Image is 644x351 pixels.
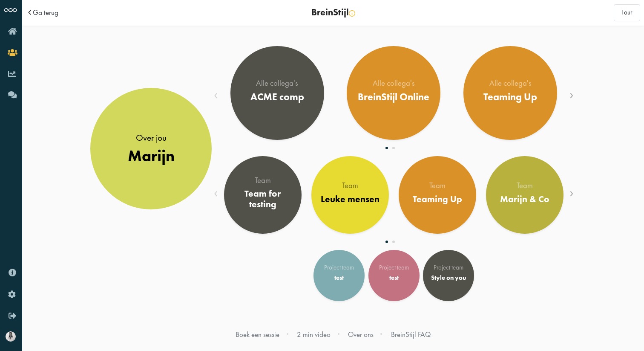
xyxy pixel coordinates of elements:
span: Next [569,183,574,201]
div: test [319,274,359,281]
div: Teaming Up [413,194,462,205]
div: Over jou [128,131,175,144]
a: Ga terug [33,9,58,16]
a: Alle collega's Teaming Up [463,46,557,140]
div: Team [500,182,549,190]
span: Previous [214,85,218,103]
div: BreinStijl [180,8,486,17]
a: Alle collega's BreinStijl Online [347,46,440,140]
div: Team [321,182,379,190]
div: Team [413,182,462,190]
a: Team Teaming Up [399,156,476,234]
a: BreinStijl FAQ [391,330,431,339]
a: 2 min video [297,330,331,339]
div: Project team [319,264,359,271]
a: Alle collega's ACME comp [230,46,324,140]
button: Tour [614,4,640,21]
a: Team Team for testing [224,156,302,234]
a: Team Leuke mensen [311,156,389,234]
div: Project team [428,264,469,271]
div: Alle collega's [483,79,537,87]
a: Team Marijn & Co [486,156,563,234]
span: Next [569,85,574,103]
div: ACME comp [250,91,304,103]
div: Marijn & Co [500,194,549,205]
span: Previous [214,183,218,201]
span: Tour [621,8,632,17]
a: Boek een sessie [236,330,279,339]
div: Teaming Up [483,91,537,103]
img: info-yellow.svg [349,10,355,17]
div: Marijn [128,146,175,165]
div: Project team [374,264,414,271]
div: test [374,274,414,281]
div: Alle collega's [250,79,304,87]
div: Team for testing [231,188,294,210]
a: Over jou Marijn [90,88,212,209]
div: Style on you [428,274,469,281]
div: Leuke mensen [321,194,379,205]
a: Over ons [348,330,374,339]
div: BreinStijl Online [358,91,429,103]
div: Team [231,177,294,185]
div: Alle collega's [358,79,429,87]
